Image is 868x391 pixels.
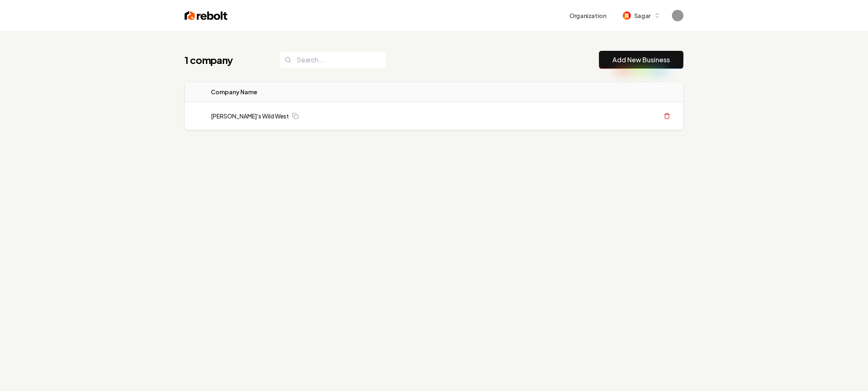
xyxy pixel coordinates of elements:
img: Rebolt Logo [185,10,228,21]
input: Search... [280,51,386,68]
img: Sagar [623,11,631,20]
button: Organization [564,8,611,23]
img: Sagar Soni [672,10,683,21]
th: Company Name [204,82,429,102]
button: Add New Business [599,51,683,69]
a: Add New Business [612,55,670,65]
h1: 1 company [185,53,263,66]
button: Open user button [672,10,683,21]
span: Sagar [634,11,651,20]
a: [PERSON_NAME]'s Wild West [211,112,289,120]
